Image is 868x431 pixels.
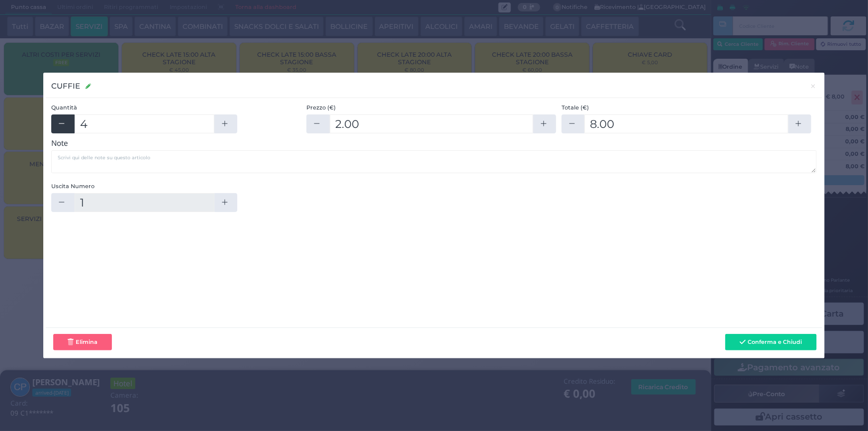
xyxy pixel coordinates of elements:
[810,81,817,92] span: ×
[725,334,816,351] button: Conferma e Chiudi
[51,139,816,147] h3: Note
[562,104,811,112] label: Totale (€)
[306,104,556,112] label: Prezzo (€)
[51,81,80,92] h3: CUFFIE
[53,334,112,351] button: Elimina
[51,182,237,191] label: Uscita Numero
[51,104,237,112] label: Quantità
[804,75,822,98] button: Chiudi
